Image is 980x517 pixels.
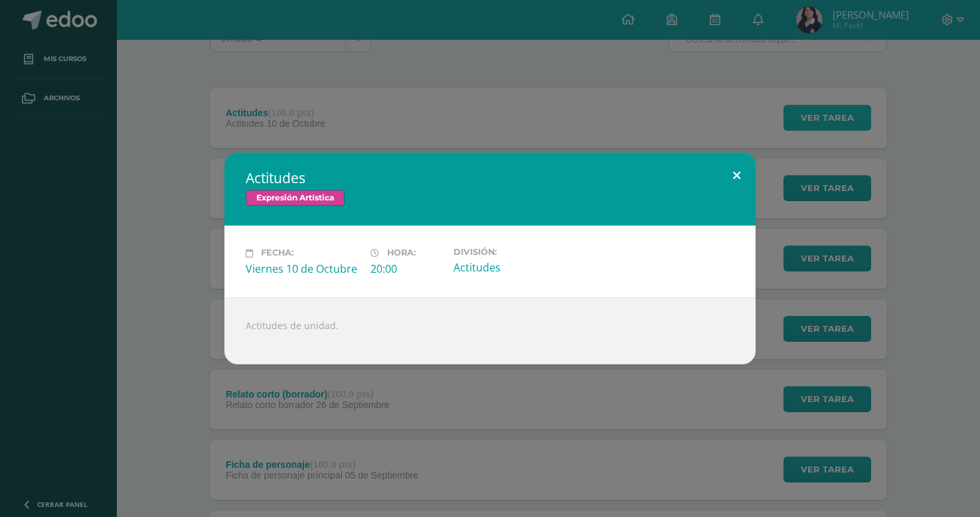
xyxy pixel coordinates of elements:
div: Actitudes [453,260,568,275]
span: Hora: [387,248,416,258]
div: 20:00 [370,261,443,276]
button: Close (Esc) [718,153,756,198]
span: Expresión Artística [246,190,345,206]
div: Viernes 10 de Octubre [246,261,360,276]
span: Fecha: [261,248,293,258]
div: Actitudes de unidad. [224,297,756,364]
label: División: [453,247,568,257]
h2: Actitudes [246,169,734,187]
